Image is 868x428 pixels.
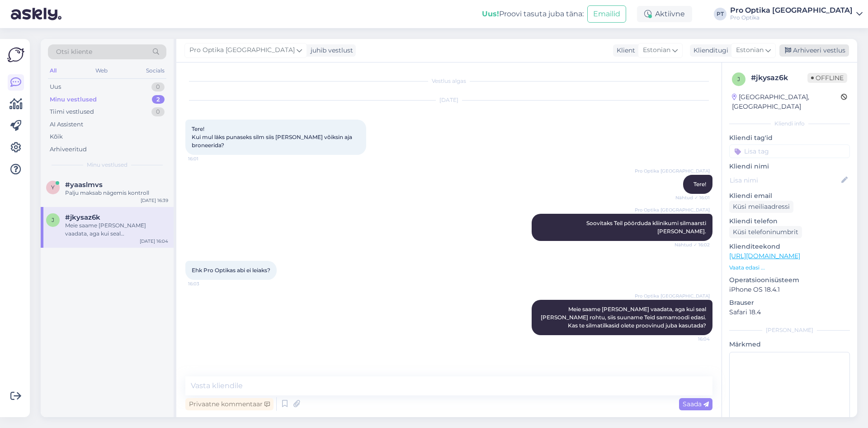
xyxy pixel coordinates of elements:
span: #jkysaz6k [65,213,100,221]
div: Vestlus algas [185,77,712,85]
div: Aktiivne [637,6,692,22]
div: [DATE] 16:04 [140,238,168,245]
span: Nähtud ✓ 16:02 [675,241,710,248]
a: Pro Optika [GEOGRAPHIC_DATA]Pro Optika [730,7,863,21]
p: Brauser [729,298,850,308]
div: Web [94,65,109,77]
p: Klienditeekond [729,242,850,251]
b: Uus! [482,10,499,18]
span: Estonian [736,45,764,55]
div: Proovi tasuta juba täna: [482,9,584,19]
div: Pro Optika [730,14,853,21]
span: Tere! Kui mul läks punaseks silm siis [PERSON_NAME] võiksin aja broneerida? [192,125,354,149]
div: Küsi meiliaadressi [729,201,793,213]
div: Tiimi vestlused [50,107,94,116]
span: Pro Optika [GEOGRAPHIC_DATA] [635,168,710,174]
div: # jkysaz6k [751,72,807,83]
span: Pro Optika [GEOGRAPHIC_DATA] [189,45,295,55]
span: Saada [683,400,709,408]
div: [GEOGRAPHIC_DATA], [GEOGRAPHIC_DATA] [732,92,841,111]
div: 0 [151,107,165,116]
span: y [51,184,55,191]
div: AI Assistent [50,120,83,129]
span: Tere! [693,181,706,188]
div: All [48,65,58,77]
span: Ehk Pro Optikas abi ei leiaks? [192,267,270,274]
div: Kliendi info [729,120,850,128]
p: Operatsioonisüsteem [729,275,850,285]
div: 0 [151,82,165,91]
div: Klienditugi [690,46,728,55]
p: Märkmed [729,340,850,349]
div: 2 [152,95,165,104]
div: Klient [613,46,635,55]
p: Kliendi telefon [729,216,850,226]
p: Kliendi tag'id [729,133,850,143]
p: Safari 18.4 [729,308,850,317]
div: Arhiveeri vestlus [779,44,849,57]
span: Otsi kliente [56,47,92,57]
div: Socials [144,65,166,77]
p: iPhone OS 18.4.1 [729,285,850,294]
span: 16:03 [188,280,222,287]
div: PT [714,8,726,20]
input: Lisa nimi [730,175,840,185]
span: Pro Optika [GEOGRAPHIC_DATA] [635,207,710,213]
p: Vaata edasi ... [729,264,850,272]
span: j [52,216,54,223]
span: Nähtud ✓ 16:01 [675,194,710,201]
span: 16:01 [188,155,222,162]
span: j [737,76,740,82]
div: Pro Optika [GEOGRAPHIC_DATA] [730,7,853,14]
p: Kliendi email [729,191,850,201]
button: Emailid [587,5,626,23]
a: [URL][DOMAIN_NAME] [729,252,800,260]
span: 16:04 [676,336,710,342]
div: Uus [50,82,61,91]
span: Minu vestlused [87,161,127,169]
div: juhib vestlust [307,46,353,55]
div: Kõik [50,132,63,141]
img: Askly Logo [7,46,24,63]
p: Kliendi nimi [729,162,850,171]
div: Privaatne kommentaar [185,398,274,410]
div: Minu vestlused [50,95,97,104]
input: Lisa tag [729,144,850,158]
span: Estonian [643,45,670,55]
div: Palju maksab nägemis kontroll [65,189,168,197]
span: Offline [807,73,847,83]
div: Küsi telefoninumbrit [729,226,802,238]
div: [DATE] 16:39 [141,197,168,204]
div: Arhiveeritud [50,145,87,154]
span: Pro Optika [GEOGRAPHIC_DATA] [635,293,710,299]
span: #yaaslmvs [65,181,103,189]
div: [PERSON_NAME] [729,326,850,334]
span: Meie saame [PERSON_NAME] vaadata, aga kui seal [PERSON_NAME] rohtu, siis suuname Teid samamoodi e... [541,306,708,329]
span: Soovitaks Teil pöörduda kliinikumi silmaarsti [PERSON_NAME]. [586,220,708,235]
div: [DATE] [185,96,712,104]
div: Meie saame [PERSON_NAME] vaadata, aga kui seal [PERSON_NAME] rohtu, siis suuname Teid samamoodi e... [65,221,168,238]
